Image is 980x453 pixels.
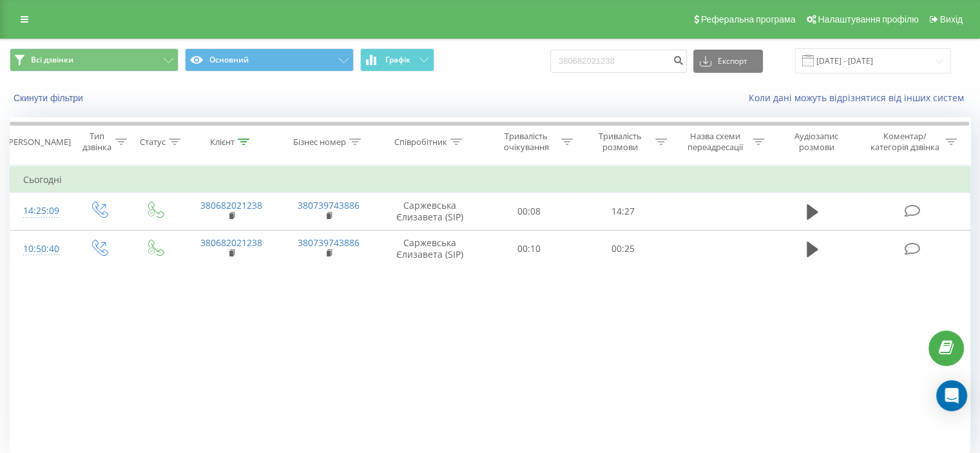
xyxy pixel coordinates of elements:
[701,14,796,24] span: Реферальна програма
[483,230,576,267] td: 00:10
[31,55,73,65] span: Всі дзвінки
[185,48,354,72] button: Основний
[378,193,483,230] td: Саржевська Єлизавета (SIP)
[10,92,90,104] button: Скинути фільтри
[779,131,854,153] div: Аудіозапис розмови
[293,137,346,148] div: Бізнес номер
[360,48,434,72] button: Графік
[298,236,360,249] a: 380739743886
[81,131,111,153] div: Тип дзвінка
[576,193,669,230] td: 14:27
[483,193,576,230] td: 00:08
[23,236,57,262] div: 10:50:40
[23,198,57,224] div: 14:25:09
[10,167,970,193] td: Сьогодні
[140,137,166,148] div: Статус
[818,14,918,24] span: Налаштування профілю
[867,131,942,153] div: Коментар/категорія дзвінка
[200,199,262,211] a: 380682021238
[682,131,749,153] div: Назва схеми переадресації
[210,137,235,148] div: Клієнт
[588,131,652,153] div: Тривалість розмови
[494,131,559,153] div: Тривалість очікування
[6,137,71,148] div: [PERSON_NAME]
[936,380,967,411] div: Open Intercom Messenger
[200,236,262,249] a: 380682021238
[576,230,669,267] td: 00:25
[10,48,178,72] button: Всі дзвінки
[940,14,963,24] span: Вихід
[378,230,483,267] td: Саржевська Єлизавета (SIP)
[298,199,360,211] a: 380739743886
[693,50,763,73] button: Експорт
[749,92,970,104] a: Коли дані можуть відрізнятися вiд інших систем
[394,137,447,148] div: Співробітник
[550,50,687,73] input: Пошук за номером
[385,55,410,64] span: Графік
